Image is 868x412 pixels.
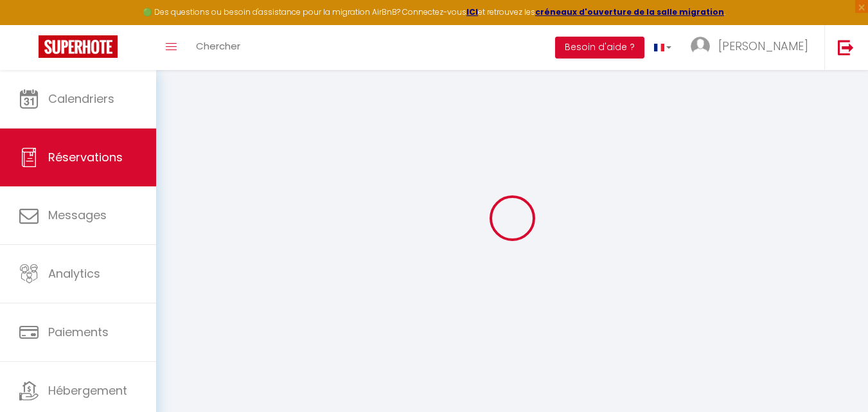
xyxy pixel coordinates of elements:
a: ICI [466,6,478,17]
span: Chercher [196,39,240,53]
button: Ouvrir le widget de chat LiveChat [10,5,49,44]
img: logout [838,39,854,55]
span: Calendriers [48,91,114,107]
span: Hébergement [48,382,127,399]
a: ... [PERSON_NAME] [681,25,824,70]
a: créneaux d'ouverture de la salle migration [535,6,724,17]
span: Messages [48,207,107,223]
span: Paiements [48,324,109,340]
a: Chercher [186,25,250,70]
button: Besoin d'aide ? [555,37,644,58]
img: Super Booking [39,35,118,58]
span: [PERSON_NAME] [718,38,808,54]
img: ... [691,37,710,56]
span: Analytics [48,265,100,282]
span: Réservations [48,149,123,165]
